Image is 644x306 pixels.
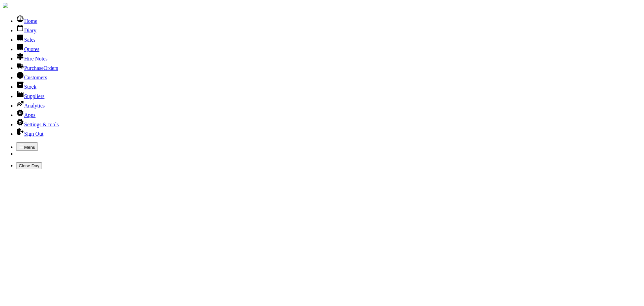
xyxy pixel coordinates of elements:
[16,93,44,99] a: Suppliers
[16,84,36,90] a: Stock
[16,18,37,24] a: Home
[16,28,36,33] a: Diary
[16,112,36,118] a: Apps
[3,3,8,8] img: companylogo.jpg
[16,81,641,90] li: Stock
[16,90,641,99] li: Suppliers
[16,34,641,43] li: Sales
[16,142,38,151] button: Menu
[16,46,39,52] a: Quotes
[16,75,47,80] a: Customers
[16,131,43,137] a: Sign Out
[16,37,36,43] a: Sales
[16,52,641,62] li: Hire Notes
[16,122,59,127] a: Settings & tools
[16,103,45,108] a: Analytics
[16,65,58,71] a: PurchaseOrders
[16,56,48,61] a: Hire Notes
[16,162,42,169] button: Close Day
